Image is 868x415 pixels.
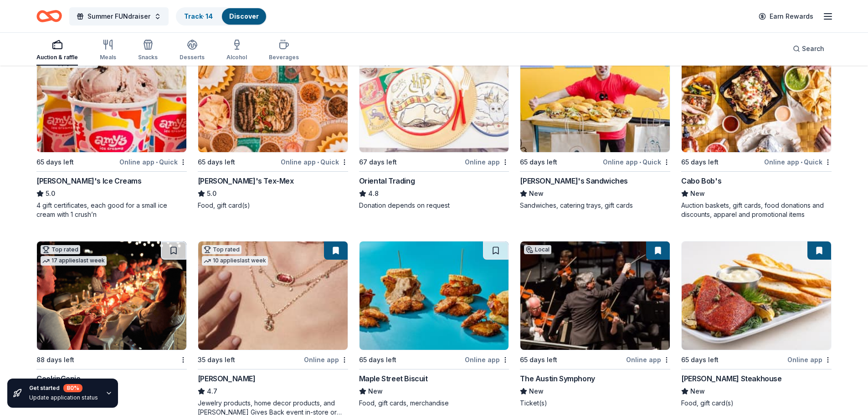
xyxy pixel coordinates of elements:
a: Image for Oriental TradingTop rated19 applieslast week67 days leftOnline appOriental Trading4.8Do... [359,43,509,210]
img: Image for Cabo Bob's [682,44,831,152]
div: 88 days left [36,354,74,365]
div: Desserts [180,54,205,61]
button: Beverages [269,36,299,66]
button: Search [786,40,832,58]
div: Cabo Bob's [681,175,721,186]
img: Image for Amy's Ice Creams [37,44,186,152]
div: Online app [787,354,832,365]
a: Image for Chuy's Tex-Mex2 applieslast week65 days leftOnline app•Quick[PERSON_NAME]'s Tex-Mex5.0F... [198,43,348,210]
div: Online app [465,156,509,168]
div: 65 days left [681,157,719,168]
div: Auction & raffle [36,54,78,61]
div: 65 days left [520,354,557,365]
div: Online app [626,354,670,365]
div: [PERSON_NAME]'s Ice Creams [36,175,142,186]
img: Image for CookinGenie [37,241,186,350]
div: Food, gift cards, merchandise [359,399,509,408]
button: Snacks [138,36,158,66]
img: Image for Oriental Trading [360,44,509,152]
a: Home [36,5,62,27]
a: Discover [229,12,259,20]
div: 65 days left [681,354,719,365]
div: [PERSON_NAME]'s Sandwiches [520,175,628,186]
span: New [529,188,544,199]
div: [PERSON_NAME]'s Tex-Mex [198,175,294,186]
button: Summer FUNdraiser [69,7,169,26]
a: Image for Cabo Bob'sLocal65 days leftOnline app•QuickCabo Bob'sNewAuction baskets, gift cards, fo... [681,43,832,219]
div: 65 days left [359,354,396,365]
div: Online app Quick [119,156,187,168]
div: Online app [465,354,509,365]
div: 35 days left [198,354,235,365]
div: Alcohol [226,54,247,61]
div: Auction baskets, gift cards, food donations and discounts, apparel and promotional items [681,201,832,219]
button: Desserts [180,36,205,66]
span: Summer FUNdraiser [87,11,150,22]
span: 5.0 [207,188,216,199]
span: New [690,386,705,397]
span: 4.7 [207,386,217,397]
span: • [156,159,158,166]
div: Beverages [269,54,299,61]
div: Online app [304,354,348,365]
a: Image for Ike's Sandwiches3 applieslast week65 days leftOnline app•Quick[PERSON_NAME]'s Sandwiche... [520,43,670,210]
div: 4 gift certificates, each good for a small ice cream with 1 crush’n [36,201,187,219]
div: [PERSON_NAME] Steakhouse [681,373,781,384]
img: Image for Chuy's Tex-Mex [198,44,348,152]
button: Alcohol [226,36,247,66]
span: New [690,188,705,199]
div: Update application status [29,394,98,401]
div: Online app Quick [764,156,832,168]
img: Image for Ike's Sandwiches [520,44,670,152]
div: 67 days left [359,157,397,168]
div: Food, gift card(s) [681,399,832,408]
img: Image for Perry's Steakhouse [682,241,831,350]
div: Local [524,245,551,254]
div: Online app Quick [603,156,670,168]
div: Food, gift card(s) [198,201,348,210]
span: Search [802,43,824,54]
a: Image for Amy's Ice CreamsTop rated1 applylast week65 days leftOnline app•Quick[PERSON_NAME]'s Ic... [36,43,187,219]
img: Image for Maple Street Biscuit [360,241,509,350]
a: Image for CookinGenieTop rated17 applieslast week88 days leftCookinGenie5.0One $200 gift card [36,241,187,408]
button: Track· 14Discover [176,7,267,26]
span: • [639,159,641,166]
div: 17 applies last week [41,256,107,266]
div: 65 days left [198,157,235,168]
div: Snacks [138,54,158,61]
div: The Austin Symphony [520,373,595,384]
div: Donation depends on request [359,201,509,210]
div: Sandwiches, catering trays, gift cards [520,201,670,210]
span: 5.0 [46,188,55,199]
a: Track· 14 [184,12,213,20]
div: Top rated [202,245,241,254]
span: • [317,159,319,166]
div: 80 % [63,384,82,392]
div: Top rated [41,245,80,254]
a: Image for Maple Street Biscuit65 days leftOnline appMaple Street BiscuitNewFood, gift cards, merc... [359,241,509,408]
img: Image for Kendra Scott [198,241,348,350]
span: New [529,386,544,397]
div: Meals [100,54,116,61]
div: Online app Quick [281,156,348,168]
button: Meals [100,36,116,66]
span: New [368,386,383,397]
a: Earn Rewards [753,8,819,25]
button: Auction & raffle [36,36,78,66]
div: Maple Street Biscuit [359,373,428,384]
span: 4.8 [368,188,379,199]
div: 65 days left [36,157,74,168]
a: Image for Perry's Steakhouse65 days leftOnline app[PERSON_NAME] SteakhouseNewFood, gift card(s) [681,241,832,408]
a: Image for The Austin SymphonyLocal65 days leftOnline appThe Austin SymphonyNewTicket(s) [520,241,670,408]
div: 65 days left [520,157,557,168]
div: Oriental Trading [359,175,415,186]
div: Get started [29,384,98,392]
div: Ticket(s) [520,399,670,408]
div: [PERSON_NAME] [198,373,256,384]
div: 10 applies last week [202,256,268,266]
img: Image for The Austin Symphony [520,241,670,350]
span: • [801,159,802,166]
